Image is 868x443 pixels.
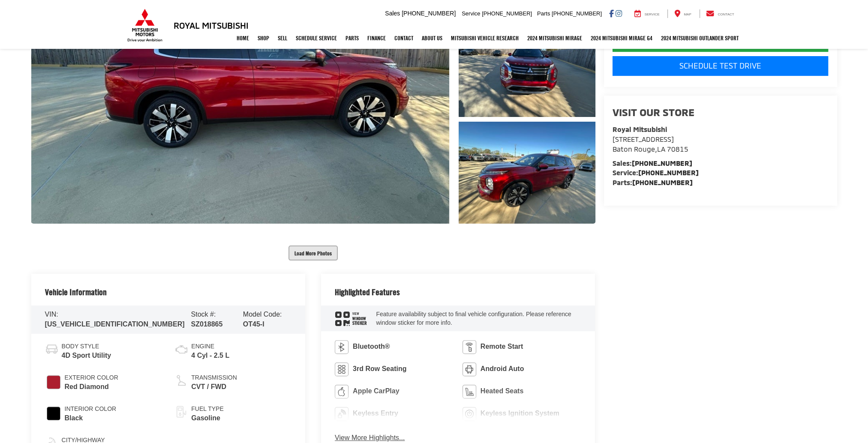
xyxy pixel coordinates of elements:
[335,311,367,326] div: window sticker
[47,375,60,389] span: #AC1E2E
[457,120,597,225] img: 2025 Mitsubishi Outlander SE
[586,27,657,49] a: 2024 Mitsubishi Mirage G4
[335,362,348,376] img: 3rd Row Seating
[390,27,417,49] a: Contact
[335,340,348,354] img: Bluetooth®
[291,27,341,49] a: Schedule Service: Opens in a new tab
[353,342,390,352] span: Bluetooth®
[667,145,688,153] span: 70815
[45,311,58,318] span: VIN:
[243,320,264,328] span: OT45-I
[459,122,595,224] a: Expand Photo 3
[191,320,223,328] span: SZ018865
[191,382,237,392] span: CVT / FWD
[616,10,622,17] a: Instagram: Click to visit our Instagram page
[552,10,602,17] span: [PHONE_NUMBER]
[684,12,691,16] span: Map
[363,27,390,49] a: Finance
[191,374,237,382] span: Transmission
[609,10,614,17] a: Facebook: Click to visit our Facebook page
[62,351,111,361] span: 4D Sport Utility
[353,364,406,374] span: 3rd Row Seating
[65,405,117,413] span: Interior Color
[447,27,523,49] a: Mitsubishi Vehicle Research
[632,178,693,186] a: [PHONE_NUMBER]
[613,107,829,118] h2: Visit our Store
[341,27,363,49] a: Parts: Opens in a new tab
[613,178,693,186] strong: Parts:
[126,9,164,42] img: Mitsubishi
[352,321,367,326] span: Sticker
[718,12,734,16] span: Contact
[482,10,532,17] span: [PHONE_NUMBER]
[632,159,692,167] a: [PHONE_NUMBER]
[628,9,666,18] a: Service
[645,12,660,16] span: Service
[65,382,118,392] span: Red Diamond
[657,145,665,153] span: LA
[376,311,571,326] span: Feature availability subject to final vehicle configuration. Please reference window sticker for ...
[537,10,550,17] span: Parts
[191,413,223,423] span: Gasoline
[335,433,405,443] button: View More Highlights...
[45,320,185,328] span: [US_VEHICLE_IDENTIFICATION_NUMBER]
[253,27,273,49] a: Shop
[174,21,249,30] h3: Royal Mitsubishi
[462,10,480,17] span: Service
[638,168,699,177] a: [PHONE_NUMBER]
[700,9,741,18] a: Contact
[335,385,348,398] img: Apple CarPlay
[243,311,282,318] span: Model Code:
[45,287,107,297] h2: Vehicle Information
[463,385,476,398] img: Heated Seats
[402,10,456,17] span: [PHONE_NUMBER]
[232,27,253,49] a: Home
[335,287,400,297] h2: Highlighted Features
[62,342,111,351] span: Body Style
[613,168,699,177] strong: Service:
[657,27,743,49] a: 2024 Mitsubishi Outlander SPORT
[417,27,447,49] a: About Us
[191,342,229,351] span: Engine
[191,311,216,318] span: Stock #:
[385,10,400,17] span: Sales
[481,364,524,374] span: Android Auto
[191,405,223,413] span: Fuel Type
[288,245,338,260] button: Load More Photos
[463,340,476,354] img: Remote Start
[613,145,655,153] span: Baton Rouge
[191,351,229,361] span: 4 Cyl - 2.5 L
[352,316,367,321] span: Window
[613,159,692,167] strong: Sales:
[613,135,674,143] span: [STREET_ADDRESS]
[667,9,697,18] a: Map
[65,374,118,382] span: Exterior Color
[463,362,476,376] img: Android Auto
[273,27,291,49] a: Sell
[613,135,688,153] a: [STREET_ADDRESS] Baton Rouge,LA 70815
[613,125,667,133] strong: Royal Mitsubishi
[457,13,597,118] img: 2025 Mitsubishi Outlander SE
[481,342,523,352] span: Remote Start
[523,27,586,49] a: 2024 Mitsubishi Mirage
[65,413,117,423] span: Black
[613,145,688,153] span: ,
[613,56,829,76] a: Schedule Test Drive
[47,407,60,420] span: #000000
[352,311,367,316] span: View
[459,15,595,117] a: Expand Photo 2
